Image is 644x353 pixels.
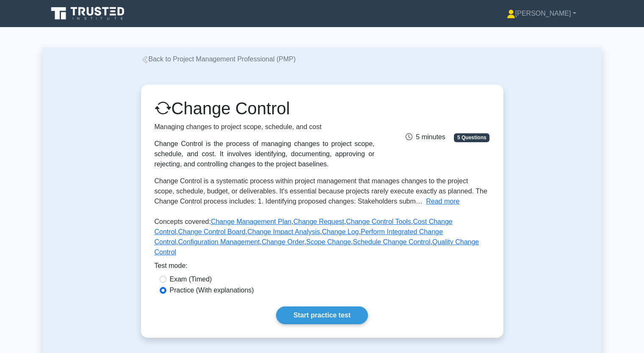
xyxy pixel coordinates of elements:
[211,218,291,225] a: Change Management Plan
[155,122,375,132] p: Managing changes to project scope, schedule, and cost
[155,217,490,261] p: Concepts covered: , , , , , , , , , , , ,
[170,274,212,284] label: Exam (Timed)
[170,285,254,295] label: Practice (With explanations)
[322,228,359,235] a: Change Log
[247,228,320,235] a: Change Impact Analysis
[276,306,368,324] a: Start practice test
[178,238,260,245] a: Configuration Management
[454,133,489,142] span: 5 Questions
[293,218,344,225] a: Change Request
[155,218,453,235] a: Cost Change Control
[155,98,375,119] h1: Change Control
[262,238,304,245] a: Change Order
[486,5,597,22] a: [PERSON_NAME]
[155,228,443,245] a: Perform Integrated Change Control
[155,261,490,274] div: Test mode:
[346,218,411,225] a: Change Control Tools
[178,228,246,235] a: Change Control Board
[406,133,445,141] span: 5 minutes
[426,196,459,207] button: Read more
[306,238,351,245] a: Scope Change
[141,55,296,63] a: Back to Project Management Professional (PMP)
[353,238,430,245] a: Schedule Change Control
[155,177,487,205] span: Change Control is a systematic process within project management that manages changes to the proj...
[155,139,375,169] div: Change Control is the process of managing changes to project scope, schedule, and cost. It involv...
